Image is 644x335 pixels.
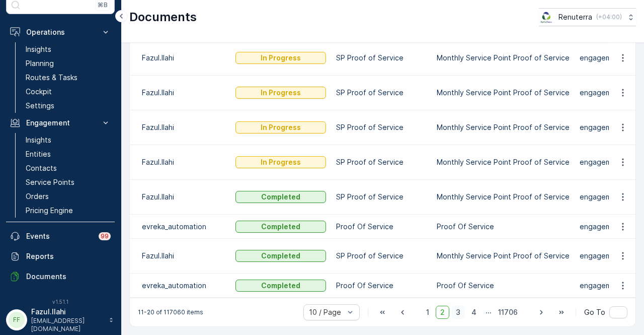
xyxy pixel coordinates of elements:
button: Completed [235,250,326,262]
a: Orders [22,189,115,204]
p: Operations [26,27,95,37]
a: Entities [22,147,115,161]
p: SP Proof of Service [336,122,427,132]
p: Reports [26,251,111,261]
p: Monthly Service Point Proof of Service [437,122,570,132]
button: FFFazul.Ilahi[EMAIL_ADDRESS][DOMAIN_NAME] [6,307,115,333]
p: Fazul.Ilahi [142,53,225,63]
p: Monthly Service Point Proof of Service [437,88,570,98]
p: 11-20 of 117060 items [138,308,203,316]
button: Completed [235,191,326,203]
p: Documents [26,272,111,282]
p: Documents [129,9,197,25]
button: Engagement [6,113,115,133]
p: Monthly Service Point Proof of Service [437,53,570,63]
p: SP Proof of Service [336,53,427,63]
p: Insights [26,135,51,145]
button: Completed [235,221,326,233]
p: Fazul.Ilahi [31,307,104,317]
p: In Progress [261,53,301,63]
a: Planning [22,56,115,71]
button: Renuterra(+04:00) [539,8,636,26]
a: Documents [6,266,115,287]
p: Pricing Engine [26,206,73,216]
span: Go To [584,307,605,317]
span: 3 [451,306,465,319]
span: v 1.51.1 [6,299,115,305]
p: Planning [26,58,54,69]
a: Pricing Engine [22,204,115,218]
button: In Progress [235,87,326,99]
p: Entities [26,149,51,159]
p: SP Proof of Service [336,192,427,202]
p: Monthly Service Point Proof of Service [437,192,570,202]
p: evreka_automation [142,222,225,232]
p: Orders [26,191,49,202]
p: Proof Of Service [437,222,570,232]
p: SP Proof of Service [336,251,427,261]
p: Contacts [26,163,57,173]
span: 2 [436,306,449,319]
p: Service Points [26,177,74,187]
p: Cockpit [26,87,52,97]
p: ( +04:00 ) [596,13,622,21]
p: [EMAIL_ADDRESS][DOMAIN_NAME] [31,317,104,333]
p: ⌘B [98,1,108,9]
p: Completed [261,222,300,232]
p: In Progress [261,88,301,98]
p: Fazul.Ilahi [142,251,225,261]
p: SP Proof of Service [336,157,427,167]
p: Events [26,231,93,241]
p: Engagement [26,118,95,128]
p: Proof Of Service [336,281,427,291]
a: Service Points [22,175,115,189]
p: Fazul.Ilahi [142,192,225,202]
a: Settings [22,99,115,113]
p: Completed [261,251,300,261]
p: Fazul.Ilahi [142,122,225,132]
p: Completed [261,192,300,202]
img: Screenshot_2024-07-26_at_13.33.01.png [539,12,554,23]
p: Fazul.Ilahi [142,88,225,98]
p: evreka_automation [142,281,225,291]
p: Renuterra [558,12,592,22]
p: 99 [101,232,109,240]
a: Contacts [22,161,115,175]
a: Routes & Tasks [22,71,115,85]
button: In Progress [235,156,326,168]
span: 4 [467,306,481,319]
p: Proof Of Service [437,281,570,291]
p: Fazul.Ilahi [142,157,225,167]
p: Proof Of Service [336,222,427,232]
button: In Progress [235,121,326,133]
a: Reports [6,246,115,266]
p: Completed [261,281,300,291]
p: Monthly Service Point Proof of Service [437,157,570,167]
a: Events99 [6,226,115,246]
span: 11706 [494,306,522,319]
a: Insights [22,133,115,147]
span: 1 [422,306,434,319]
p: Monthly Service Point Proof of Service [437,251,570,261]
p: In Progress [261,122,301,132]
div: FF [9,312,25,328]
p: SP Proof of Service [336,88,427,98]
p: In Progress [261,157,301,167]
a: Insights [22,42,115,56]
p: Insights [26,44,51,54]
p: Routes & Tasks [26,73,77,83]
button: In Progress [235,52,326,64]
button: Completed [235,280,326,292]
a: Cockpit [22,85,115,99]
button: Operations [6,22,115,42]
p: Settings [26,101,54,111]
p: ... [486,306,492,319]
